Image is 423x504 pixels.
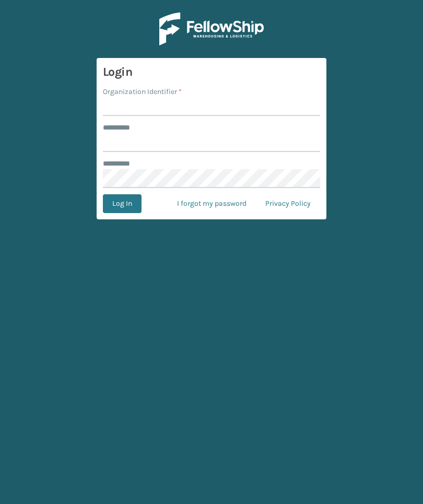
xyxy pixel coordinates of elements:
[256,194,320,213] a: Privacy Policy
[159,13,264,45] img: Logo
[103,194,142,213] button: Log In
[103,86,182,97] label: Organization Identifier
[103,64,320,80] h3: Login
[168,194,256,213] a: I forgot my password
